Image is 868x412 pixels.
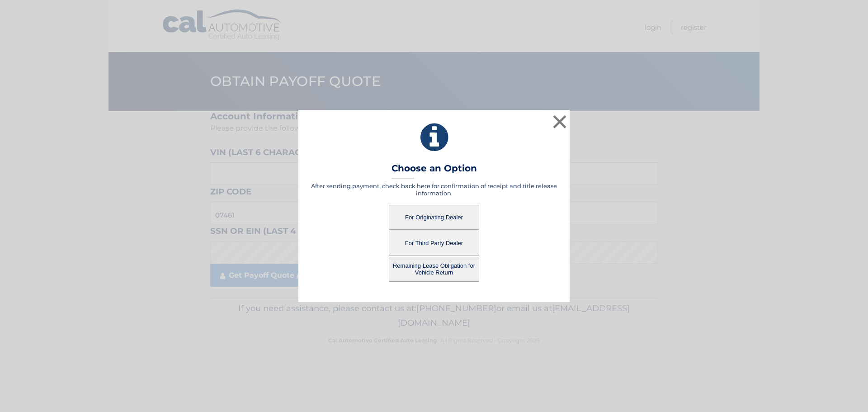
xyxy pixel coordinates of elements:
h5: After sending payment, check back here for confirmation of receipt and title release information. [310,182,558,197]
button: Remaining Lease Obligation for Vehicle Return [389,257,479,282]
button: × [551,113,569,131]
button: For Originating Dealer [389,205,479,230]
button: For Third Party Dealer [389,231,479,256]
h3: Choose an Option [392,163,477,179]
